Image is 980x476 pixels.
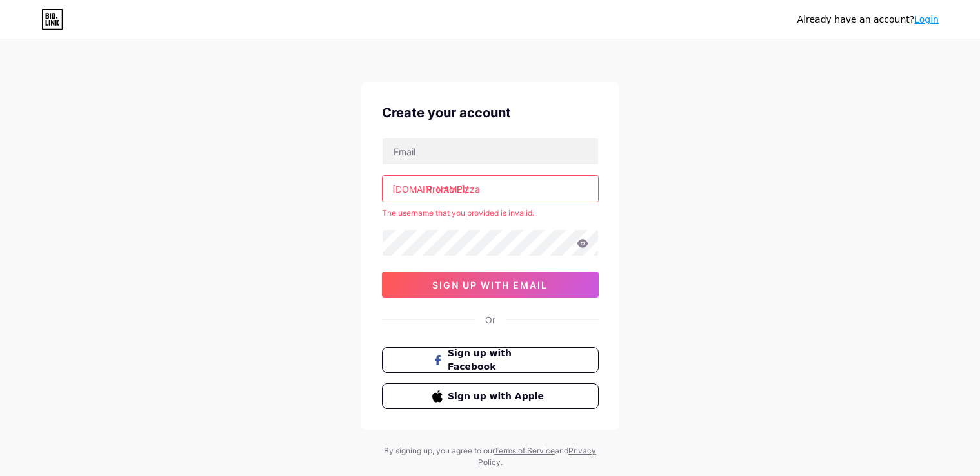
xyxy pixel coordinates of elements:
[494,446,555,455] a: Terms of Service
[448,390,548,403] span: Sign up with Apple
[382,272,599,298] button: sign up with email
[383,138,598,164] input: Email
[383,176,598,202] input: username
[914,14,939,24] a: Login
[382,347,599,373] button: Sign up with Facebook
[432,280,548,290] span: sign up with email
[382,103,599,122] div: Create your account
[382,207,599,219] div: The username that you provided is invalid.
[381,445,600,468] div: By signing up, you agree to our and .
[392,182,468,196] div: [DOMAIN_NAME]/
[797,13,939,26] div: Already have an account?
[485,313,495,327] div: Or
[448,347,548,374] span: Sign up with Facebook
[382,383,599,409] button: Sign up with Apple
